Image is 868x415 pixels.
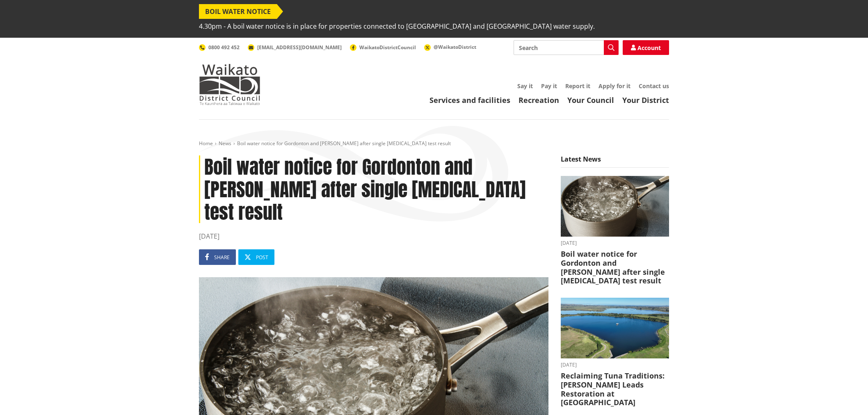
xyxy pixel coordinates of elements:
[429,95,510,105] a: Services and facilities
[561,363,669,367] time: [DATE]
[214,254,230,261] span: Share
[623,40,669,55] a: Account
[256,254,268,261] span: Post
[598,82,630,90] a: Apply for it
[199,19,595,34] span: 4.30pm - A boil water notice is in place for properties connected to [GEOGRAPHIC_DATA] and [GEOGR...
[561,298,669,407] a: [DATE] Reclaiming Tuna Traditions: [PERSON_NAME] Leads Restoration at [GEOGRAPHIC_DATA]
[519,95,559,105] a: Recreation
[561,372,669,407] h3: Reclaiming Tuna Traditions: [PERSON_NAME] Leads Restoration at [GEOGRAPHIC_DATA]
[561,176,669,237] img: boil water notice
[219,140,231,147] a: News
[199,155,548,223] h1: Boil water notice for Gordonton and [PERSON_NAME] after single [MEDICAL_DATA] test result
[567,95,614,105] a: Your Council
[424,43,476,50] a: @WaikatoDistrict
[248,44,342,51] a: [EMAIL_ADDRESS][DOMAIN_NAME]
[517,82,533,90] a: Say it
[199,4,277,19] span: BOIL WATER NOTICE
[199,64,260,105] img: Waikato District Council - Te Kaunihera aa Takiwaa o Waikato
[561,176,669,285] a: boil water notice gordonton puketaha [DATE] Boil water notice for Gordonton and [PERSON_NAME] aft...
[257,44,342,51] span: [EMAIL_ADDRESS][DOMAIN_NAME]
[208,44,240,51] span: 0800 492 452
[541,82,557,90] a: Pay it
[199,44,240,51] a: 0800 492 452
[561,241,669,246] time: [DATE]
[561,298,669,359] img: Lake Waahi (Lake Puketirini in the foreground)
[434,43,476,50] span: @WaikatoDistrict
[622,95,669,105] a: Your District
[359,44,416,51] span: WaikatoDistrictCouncil
[199,140,213,147] a: Home
[199,231,548,241] time: [DATE]
[514,40,619,55] input: Search input
[199,140,669,147] nav: breadcrumb
[237,140,451,147] span: Boil water notice for Gordonton and [PERSON_NAME] after single [MEDICAL_DATA] test result
[639,82,669,90] a: Contact us
[565,82,590,90] a: Report it
[561,250,669,285] h3: Boil water notice for Gordonton and [PERSON_NAME] after single [MEDICAL_DATA] test result
[199,249,236,265] a: Share
[238,249,274,265] a: Post
[350,44,416,51] a: WaikatoDistrictCouncil
[561,155,669,168] h5: Latest News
